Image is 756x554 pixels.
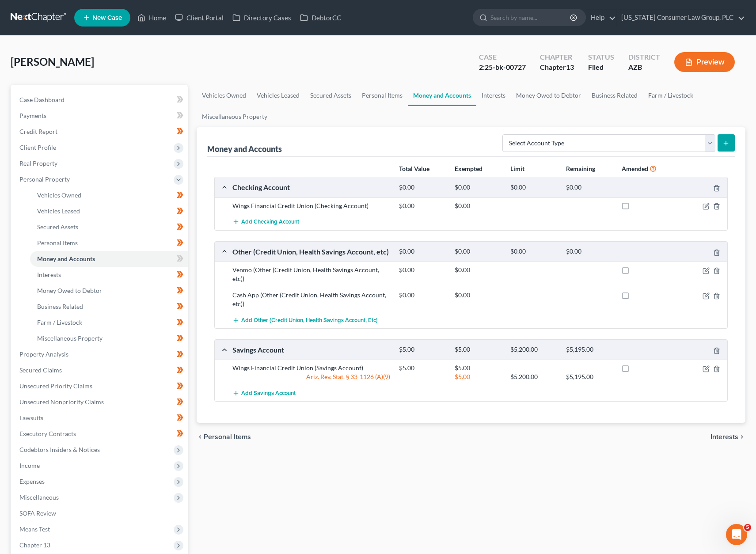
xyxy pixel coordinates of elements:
div: $0.00 [450,183,506,192]
div: $5.00 [450,345,506,354]
div: AZB [628,62,660,72]
a: Miscellaneous Property [197,106,273,127]
span: Miscellaneous Property [37,334,103,342]
div: 2:25-bk-00727 [479,62,526,72]
a: Vehicles Owned [197,85,251,106]
div: $0.00 [450,201,506,210]
div: $0.00 [450,247,506,256]
a: Money Owed to Debtor [30,283,188,299]
span: Interests [37,271,61,278]
a: Home [133,10,171,26]
div: $5.00 [395,345,450,354]
a: Secured Assets [305,85,357,106]
span: Client Profile [19,144,56,151]
div: Wings Financial Credit Union (Checking Account) [228,201,395,210]
div: $5,200.00 [506,345,562,354]
a: Vehicles Leased [30,203,188,219]
div: Savings Account [228,345,395,354]
a: Unsecured Nonpriority Claims [12,394,188,410]
a: [US_STATE] Consumer Law Group, PLC [617,10,745,26]
a: Business Related [30,299,188,315]
a: Client Portal [171,10,228,26]
input: Search by name... [490,9,571,26]
a: Lawsuits [12,410,188,426]
span: Add Savings Account [241,390,296,397]
a: SOFA Review [12,505,188,521]
span: Chapter 13 [19,541,50,549]
div: District [628,52,660,62]
a: Vehicles Leased [251,85,305,106]
span: SOFA Review [19,509,56,517]
span: Means Test [19,525,50,533]
a: Personal Items [30,235,188,251]
a: Money and Accounts [30,251,188,267]
span: Business Related [37,303,83,310]
span: Unsecured Priority Claims [19,382,92,390]
div: $0.00 [506,183,562,192]
div: $5,195.00 [562,345,617,354]
span: Unsecured Nonpriority Claims [19,398,104,406]
strong: Total Value [399,165,429,172]
a: Case Dashboard [12,92,188,108]
div: Wings Financial Credit Union (Savings Account) [228,364,395,372]
a: Help [586,10,616,26]
span: Case Dashboard [19,96,65,103]
span: Vehicles Leased [37,207,80,215]
div: Cash App (Other (Credit Union, Health Savings Account, etc)) [228,291,395,308]
a: Unsecured Priority Claims [12,378,188,394]
div: $0.00 [450,291,506,300]
div: Status [588,52,614,62]
div: $0.00 [395,183,450,192]
button: Add Checking Account [232,214,299,230]
a: Executory Contracts [12,426,188,442]
i: chevron_left [197,433,204,440]
div: Other (Credit Union, Health Savings Account, etc) [228,247,395,256]
a: DebtorCC [296,10,346,26]
a: Directory Cases [228,10,296,26]
a: Interests [30,267,188,283]
iframe: Intercom live chat [726,524,747,545]
span: Personal Property [19,175,70,183]
a: Vehicles Owned [30,187,188,203]
button: Preview [674,52,735,72]
span: Personal Items [204,433,251,440]
div: Chapter [540,62,574,72]
strong: Amended [622,165,648,172]
strong: Exempted [455,165,482,172]
span: 5 [744,524,751,531]
span: 13 [566,63,574,71]
div: $0.00 [506,247,562,256]
div: $5.00 [395,364,450,372]
a: Farm / Livestock [30,315,188,330]
div: Case [479,52,526,62]
i: chevron_right [738,433,745,440]
span: Income [19,462,40,469]
span: Expenses [19,478,45,485]
a: Miscellaneous Property [30,330,188,346]
span: New Case [92,15,122,21]
div: Money and Accounts [207,144,282,154]
button: Interests chevron_right [710,433,745,440]
span: Vehicles Owned [37,191,81,199]
div: Venmo (Other (Credit Union, Health Savings Account, etc)) [228,266,395,283]
a: Payments [12,108,188,124]
div: $5,195.00 [562,372,617,381]
span: Interests [710,433,738,440]
div: $0.00 [562,183,617,192]
span: Property Analysis [19,350,68,358]
span: Real Property [19,159,57,167]
a: Interests [476,85,511,106]
div: $5.00 [450,372,506,381]
span: Add Other (Credit Union, Health Savings Account, etc) [241,317,378,324]
button: Add Savings Account [232,385,296,401]
a: Property Analysis [12,346,188,362]
span: Add Checking Account [241,219,299,226]
button: chevron_left Personal Items [197,433,251,440]
strong: Remaining [566,165,595,172]
div: $0.00 [450,266,506,274]
a: Money Owed to Debtor [511,85,586,106]
a: Money and Accounts [408,85,476,106]
div: $0.00 [395,291,450,300]
span: Lawsuits [19,414,43,421]
span: Codebtors Insiders & Notices [19,446,100,453]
